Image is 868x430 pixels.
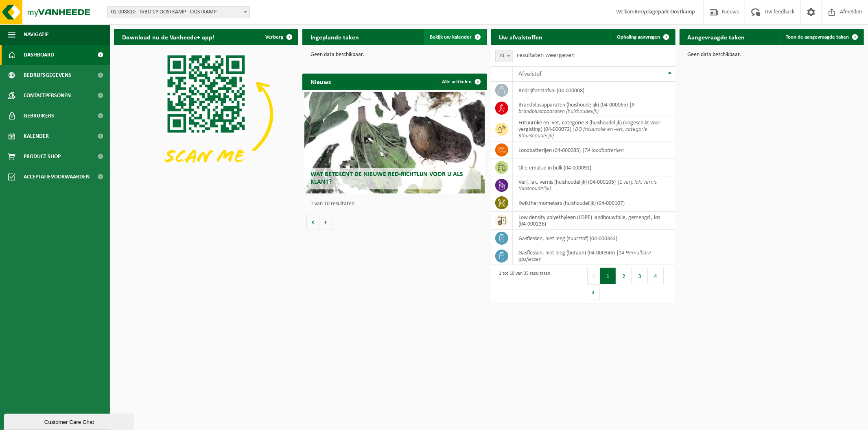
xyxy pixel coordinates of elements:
span: Afvalstof [519,71,542,77]
span: 10 [495,50,513,62]
button: Vorige [306,214,319,230]
h2: Aangevraagde taken [680,29,753,45]
button: 4 [648,268,664,284]
p: Geen data beschikbaar. [688,52,856,58]
i: 7A loodbatterijen [585,148,624,154]
span: Toon de aangevraagde taken [786,35,849,40]
h2: Download nu de Vanheede+ app! [114,29,223,45]
td: kwikthermometers (huishoudelijk) (04-000107) [513,194,676,212]
span: Kalender [24,126,49,146]
button: Previous [587,268,600,284]
span: Contactpersonen [24,85,71,106]
p: 1 van 10 resultaten [310,201,483,207]
button: 1 [600,268,616,284]
span: 02-008810 - IVBO CP OOSTKAMP - OOSTKAMP [107,6,250,18]
span: Product Shop [24,146,61,167]
a: Wat betekent de nieuwe RED-richtlijn voor u als klant? [304,92,485,193]
button: 2 [616,268,632,284]
td: bedrijfsrestafval (04-000008) [513,82,676,99]
span: Navigatie [24,24,49,45]
td: low density polyethyleen (LDPE) landbouwfolie, gemengd , los (04-000236) [513,212,676,230]
i: 1 verf, lak, vernis (huishoudelijk) [519,179,657,192]
td: loodbatterijen (04-000085) | [513,141,676,159]
a: Bekijk uw kalender [424,29,486,45]
p: Geen data beschikbaar. [310,52,479,58]
h2: Ingeplande taken [302,29,367,45]
td: frituurolie en -vet, categorie 3 (huishoudelijk) (ongeschikt voor vergisting) (04-000072) | [513,117,676,141]
h2: Nieuws [302,74,339,89]
td: verf, lak, vernis (huishoudelijk) (04-000105) | [513,176,676,194]
button: 3 [632,268,648,284]
button: Volgende [319,214,332,230]
iframe: chat widget [4,412,136,430]
td: gasflessen, niet leeg (zuurstof) (04-000343) [513,230,676,247]
button: Verberg [259,29,297,45]
td: gasflessen, niet leeg (butaan) (04-000346) | [513,247,676,265]
div: 1 tot 10 van 35 resultaten [495,267,551,301]
span: Wat betekent de nieuwe RED-richtlijn voor u als klant? [310,171,463,185]
a: Toon de aangevraagde taken [779,29,863,45]
span: Acceptatievoorwaarden [24,167,90,187]
span: Verberg [265,35,283,40]
h2: Uw afvalstoffen [491,29,551,45]
span: 10 [496,50,513,62]
i: BO frituurolie en -vet, categorie 3(huishoudelijk) [519,126,648,139]
button: Next [587,284,600,300]
strong: Recyclagepark Oostkamp [634,9,695,15]
i: 9 brandblusapparaten (huishoudelijk) [519,102,635,115]
td: olie-emulsie in bulk (04-000091) [513,159,676,176]
a: Alle artikelen [436,74,486,90]
span: Dashboard [24,45,54,65]
span: Gebruikers [24,106,54,126]
a: Ophaling aanvragen [610,29,675,45]
label: resultaten weergeven [517,52,575,59]
span: Ophaling aanvragen [617,35,660,40]
span: Bedrijfsgegevens [24,65,71,85]
img: Download de VHEPlus App [114,45,298,183]
td: brandblusapparaten (huishoudelijk) (04-000065) | [513,99,676,117]
span: Bekijk uw kalender [430,35,472,40]
i: 14 Hervulbare gasflessen [519,250,652,263]
span: 02-008810 - IVBO CP OOSTKAMP - OOSTKAMP [108,7,249,18]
